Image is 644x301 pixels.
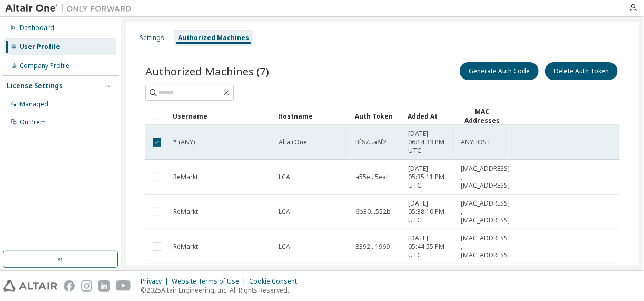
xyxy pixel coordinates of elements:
span: [MAC_ADDRESS] , [MAC_ADDRESS] [461,234,510,259]
span: LCA [279,242,290,251]
div: Username [173,108,270,124]
div: Authorized Machines [178,34,249,42]
button: Delete Auth Token [545,62,618,80]
span: [MAC_ADDRESS] , [MAC_ADDRESS] [461,199,510,225]
span: LCA [279,173,290,181]
img: altair_logo.svg [3,280,57,292]
span: ReMarkt [173,208,198,216]
span: LCA [279,208,290,216]
span: [MAC_ADDRESS] , [MAC_ADDRESS] [461,164,510,190]
div: User Profile [19,43,60,51]
p: © 2025 Altair Engineering, Inc. All Rights Reserved. [141,286,303,295]
span: a55e...5eaf [355,173,388,181]
div: Added At [408,108,452,124]
div: Hostname [278,108,346,124]
span: AltairOne [279,138,307,147]
div: Settings [140,34,164,42]
span: 3f67...a8f2 [355,138,387,147]
div: On Prem [19,118,46,127]
button: Generate Auth Code [460,62,539,80]
span: 6b30...552b [355,208,391,216]
div: MAC Addresses [460,107,504,125]
img: instagram.svg [81,280,92,292]
div: Privacy [141,277,172,286]
span: [DATE] 05:38:10 PM UTC [408,199,451,225]
span: ANYHOST [461,138,491,147]
div: Auth Token [355,108,399,124]
span: * (ANY) [173,138,195,147]
span: ReMarkt [173,242,198,251]
span: Authorized Machines (7) [145,64,269,79]
span: [DATE] 05:35:11 PM UTC [408,164,451,190]
div: Cookie Consent [249,277,303,286]
span: [DATE] 05:44:55 PM UTC [408,234,451,259]
div: Dashboard [19,24,54,32]
div: License Settings [7,82,63,90]
img: linkedin.svg [98,280,110,292]
div: Managed [19,100,48,109]
span: [DATE] 06:14:33 PM UTC [408,130,451,155]
img: Altair One [5,3,137,14]
div: Company Profile [19,62,70,70]
div: Website Terms of Use [172,277,249,286]
span: 8392...1969 [355,242,390,251]
img: facebook.svg [64,280,75,292]
img: youtube.svg [116,280,131,292]
span: ReMarkt [173,173,198,181]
